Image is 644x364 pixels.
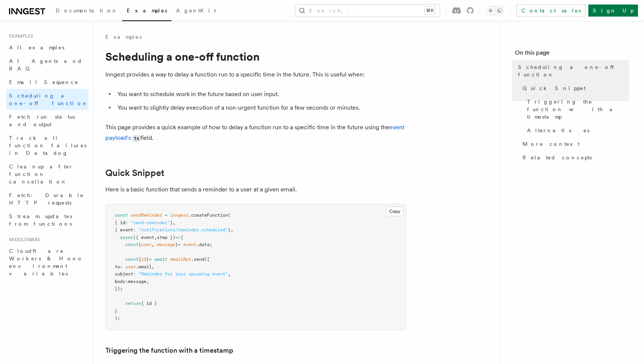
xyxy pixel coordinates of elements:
[115,271,133,277] span: subject
[157,235,175,240] span: step })
[105,122,406,144] p: This page provides a quick example of how to delay a function run to a specific time in the futur...
[9,192,84,206] span: Fetch: Durable HTTP requests
[136,264,152,269] span: .email
[146,279,149,284] span: ,
[56,8,118,14] span: Documentation
[133,235,154,240] span: ({ event
[486,6,504,15] button: Toggle dark mode
[115,308,117,314] span: }
[115,220,125,225] span: { id
[131,220,170,225] span: "send-reminder"
[6,110,88,131] a: Fetch run status and output
[519,81,629,95] a: Quick Snippet
[128,279,146,284] span: message
[522,84,586,92] span: Quick Snippet
[152,242,154,247] span: ,
[105,184,406,195] p: Here is a basic function that sends a reminder to a user at a given email.
[181,235,183,240] span: {
[386,206,404,216] button: Copy
[6,89,88,110] a: Scheduling a one-off function
[231,227,233,232] span: ,
[152,264,154,269] span: ,
[170,213,188,218] span: inngest
[228,213,231,218] span: (
[175,242,178,247] span: }
[138,271,228,277] span: "Reminder for your upcoming event"
[170,220,173,225] span: }
[141,301,157,306] span: { id }
[133,227,136,232] span: :
[122,2,172,21] a: Examples
[141,242,152,247] span: user
[115,315,120,321] span: );
[125,220,128,225] span: :
[527,127,589,134] span: Alternatives
[51,2,122,20] a: Documentation
[125,242,138,247] span: const
[6,41,88,54] a: All examples
[196,242,212,247] span: .data;
[188,213,228,218] span: .createFunction
[9,93,88,106] span: Scheduling a one-off function
[105,50,406,63] h1: Scheduling a one-off function
[204,257,210,262] span: ({
[115,213,128,218] span: const
[125,279,128,284] span: :
[105,345,233,356] a: Triggering the function with a timestamp
[9,213,72,227] span: Stream updates from functions
[105,168,164,178] a: Quick Snippet
[138,227,228,232] span: "notifications/reminder.scheduled"
[178,242,181,247] span: =
[133,271,136,277] span: :
[588,5,638,17] a: Sign Up
[105,33,142,41] a: Examples
[6,131,88,160] a: Track all function failures in Datadog
[146,257,149,262] span: }
[115,89,406,99] li: You want to schedule work in the future based on user input.
[191,257,204,262] span: .send
[154,235,157,240] span: ,
[518,63,629,78] span: Scheduling a one-off function
[9,135,87,156] span: Track all function failures in Datadog
[138,242,141,247] span: {
[175,235,181,240] span: =>
[6,75,88,89] a: Email Sequence
[125,264,136,269] span: user
[9,114,75,127] span: Fetch run status and output
[519,137,629,151] a: More context
[524,124,629,137] a: Alternatives
[115,264,120,269] span: to
[527,98,629,121] span: Triggering the function with a timestamp
[120,264,123,269] span: :
[165,213,167,218] span: =
[157,242,175,247] span: message
[6,210,88,231] a: Stream updates from functions
[141,257,146,262] span: id
[6,160,88,188] a: Cleanup after function cancellation
[9,164,73,185] span: Cleanup after function cancellation
[515,60,629,81] a: Scheduling a one-off function
[9,79,79,85] span: Email Sequence
[172,2,220,20] a: AgentKit
[115,227,133,232] span: { event
[522,140,580,148] span: More context
[173,220,175,225] span: ,
[115,102,406,113] li: You want to slightly delay execution of a non-urgent function for a few seconds or minutes.
[6,237,40,243] span: Middleware
[295,5,440,17] button: Search...⌘K
[515,48,629,60] h4: On this page
[9,44,64,50] span: All examples
[131,213,162,218] span: sendReminder
[6,33,33,39] span: Examples
[6,54,88,75] a: AI Agents and RAG
[125,301,141,306] span: return
[6,188,88,210] a: Fetch: Durable HTTP requests
[120,235,133,240] span: async
[138,257,141,262] span: {
[115,286,123,291] span: });
[183,242,196,247] span: event
[6,244,88,280] a: Cloudflare Workers & Hono environment variables
[228,227,231,232] span: }
[149,257,152,262] span: =
[154,257,167,262] span: await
